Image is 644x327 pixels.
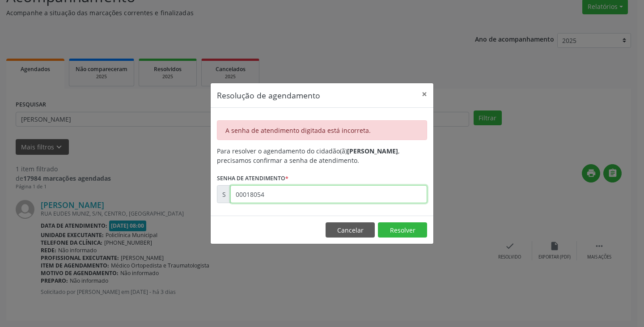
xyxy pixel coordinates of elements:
[378,222,427,238] button: Resolver
[217,89,320,101] h5: Resolução de agendamento
[217,171,288,185] label: Senha de atendimento
[415,83,433,105] button: Close
[217,146,427,165] div: Para resolver o agendamento do cidadão(ã) , precisamos confirmar a senha de atendimento.
[347,147,398,155] b: [PERSON_NAME]
[217,120,427,140] div: A senha de atendimento digitada está incorreta.
[326,222,375,238] button: Cancelar
[217,185,231,203] div: S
